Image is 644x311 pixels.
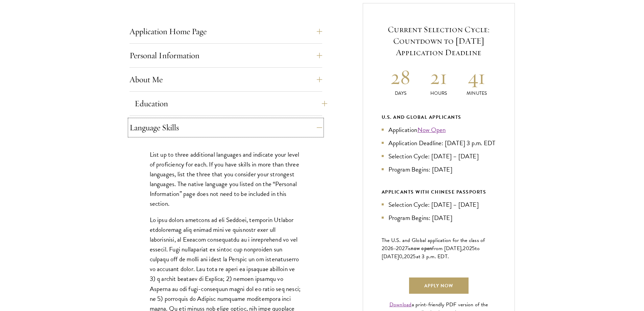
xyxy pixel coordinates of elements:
button: Language Skills [129,119,322,136]
a: Download [389,301,412,309]
h2: 28 [382,64,420,90]
span: -202 [394,244,405,252]
button: Personal Information [129,47,322,64]
span: The U.S. and Global application for the class of 202 [382,236,485,252]
div: APPLICANTS WITH CHINESE PASSPORTS [382,188,496,196]
p: List up to three additional languages and indicate your level of proficiency for each. If you hav... [150,150,302,208]
h2: 41 [458,64,496,90]
p: Days [382,90,420,97]
li: Application [382,125,496,135]
span: 5 [413,252,416,261]
span: 202 [404,252,413,261]
span: from [DATE], [432,244,463,252]
a: Now Open [418,125,446,135]
span: to [DATE] [382,244,480,261]
li: Selection Cycle: [DATE] – [DATE] [382,200,496,209]
span: 0 [399,252,402,261]
p: Minutes [458,90,496,97]
li: Program Begins: [DATE] [382,164,496,174]
span: is [408,244,411,252]
a: Apply Now [409,277,469,294]
li: Program Begins: [DATE] [382,213,496,223]
li: Selection Cycle: [DATE] – [DATE] [382,151,496,161]
span: at 3 p.m. EDT. [416,252,449,261]
button: Application Home Page [129,23,322,40]
span: 5 [472,244,475,252]
span: 202 [463,244,472,252]
span: 6 [390,244,393,252]
button: Education [135,95,327,112]
p: Hours [420,90,458,97]
li: Application Deadline: [DATE] 3 p.m. EDT [382,138,496,148]
span: now open [411,244,432,252]
div: U.S. and Global Applicants [382,113,496,121]
span: , [402,252,404,261]
span: 7 [405,244,408,252]
button: About Me [129,71,322,88]
h2: 21 [420,64,458,90]
h5: Current Selection Cycle: Countdown to [DATE] Application Deadline [382,24,496,58]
